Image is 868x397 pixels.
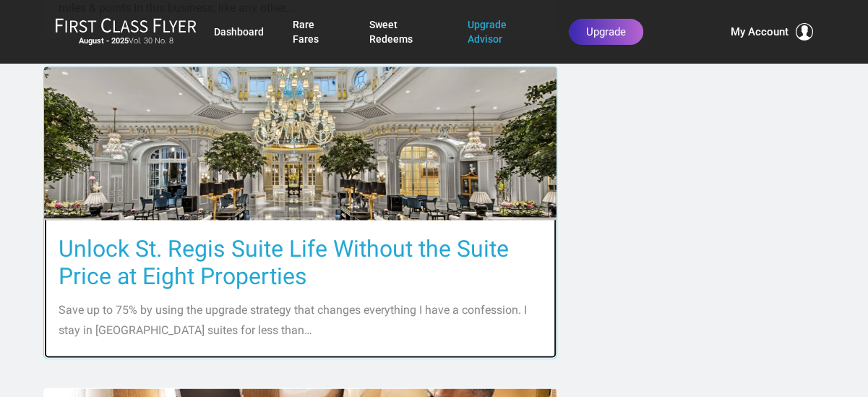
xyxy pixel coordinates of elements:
a: Rare Fares [293,12,340,52]
img: First Class Flyer [55,17,197,33]
p: Save up to 75% by using the upgrade strategy that changes everything I have a confession. I stay ... [59,299,542,340]
a: First Class FlyerAugust - 2025Vol. 30 No. 8 [55,17,197,46]
a: Unlock St. Regis Suite Life Without the Suite Price at Eight Properties Save up to 75% by using t... [43,66,557,359]
strong: August - 2025 [79,36,129,46]
button: My Account [731,23,813,40]
a: Upgrade Advisor [468,12,540,52]
span: My Account [731,23,788,40]
small: Vol. 30 No. 8 [55,36,197,46]
a: Sweet Redeems [369,12,439,52]
a: Upgrade [569,19,643,45]
h3: Unlock St. Regis Suite Life Without the Suite Price at Eight Properties [59,234,542,289]
a: Dashboard [214,19,264,45]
